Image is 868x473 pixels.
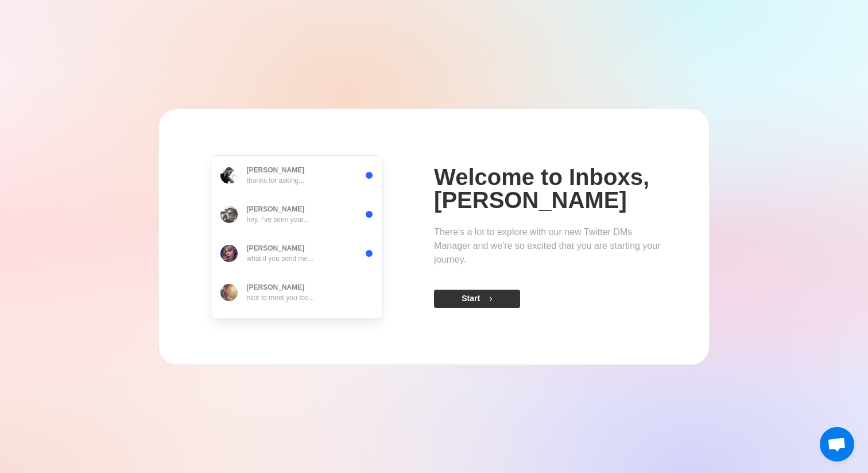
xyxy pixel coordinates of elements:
[247,165,305,175] p: [PERSON_NAME]
[247,253,314,264] p: what if you send me...
[220,167,238,184] img: 300
[220,245,238,262] img: 300
[220,206,238,223] img: 300
[247,204,305,214] p: [PERSON_NAME]
[820,427,854,462] a: Open chat
[247,175,305,186] p: thanks for asking...
[247,214,309,225] p: hey, I've seen your...
[247,293,315,303] p: nice to meet you too...
[434,290,520,308] button: Start
[247,282,305,293] p: [PERSON_NAME]
[434,166,663,211] p: Welcome to Inboxs, [PERSON_NAME]
[434,225,663,267] p: There's a lot to explore with our new Twitter DMs Manager and we're so excited that you are start...
[220,284,238,301] img: 300
[247,243,305,253] p: [PERSON_NAME]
